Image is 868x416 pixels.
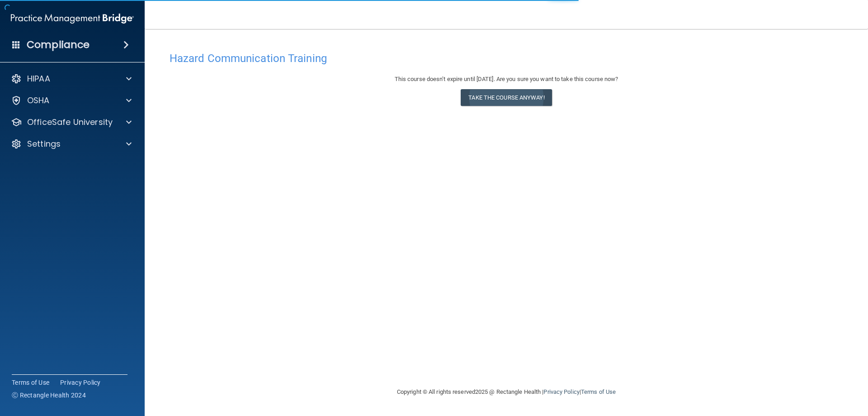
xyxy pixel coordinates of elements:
[27,139,61,149] p: Settings
[461,89,552,106] button: Take the course anyway!
[11,117,132,128] a: OfficeSafe University
[12,391,86,400] span: Ⓒ Rectangle Health 2024
[341,378,671,406] div: Copyright © All rights reserved 2025 @ Rectangle Health | |
[12,378,49,387] a: Terms of Use
[27,38,90,51] h4: Compliance
[543,388,579,395] a: Privacy Policy
[11,95,132,106] a: OSHA
[581,388,616,395] a: Terms of Use
[170,74,843,85] div: This course doesn’t expire until [DATE]. Are you sure you want to take this course now?
[11,73,132,84] a: HIPAA
[27,73,50,84] p: HIPAA
[60,378,101,387] a: Privacy Policy
[170,53,843,64] h4: Hazard Communication Training
[11,139,132,149] a: Settings
[11,10,134,28] img: PMB logo
[27,95,50,106] p: OSHA
[27,117,113,128] p: OfficeSafe University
